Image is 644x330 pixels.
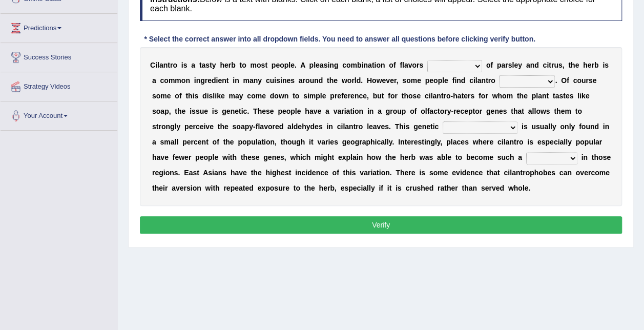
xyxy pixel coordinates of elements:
a: Your Account [1,101,117,127]
b: y [212,61,216,69]
b: r [417,61,419,69]
b: e [429,76,433,85]
b: h [497,92,502,100]
b: e [524,92,528,100]
b: o [251,92,256,100]
b: a [555,92,559,100]
b: e [586,92,590,100]
b: s [508,61,512,69]
b: u [270,76,275,85]
b: o [274,92,279,100]
b: y [258,76,262,85]
b: b [231,61,236,69]
b: l [577,92,579,100]
b: l [320,92,322,100]
b: a [160,107,164,115]
b: m [160,92,167,100]
b: r [394,92,397,100]
b: o [347,76,352,85]
b: f [479,92,481,100]
b: g [200,76,205,85]
b: u [200,107,204,115]
b: e [588,61,592,69]
b: s [589,76,593,85]
b: e [221,92,225,100]
b: o [164,76,169,85]
b: n [355,92,359,100]
b: t [382,92,384,100]
button: Verify [140,216,622,234]
b: p [330,92,335,100]
b: s [605,61,609,69]
b: a [538,92,542,100]
b: a [477,76,482,85]
b: d [202,92,207,100]
b: o [257,61,261,69]
b: t [486,76,488,85]
b: a [152,76,156,85]
b: u [581,76,586,85]
b: o [181,76,186,85]
b: o [242,61,246,69]
b: s [192,107,196,115]
b: e [207,76,212,85]
b: l [157,61,159,69]
b: c [573,76,577,85]
b: r [586,76,588,85]
b: l [512,61,514,69]
b: i [155,61,157,69]
b: p [438,76,442,85]
b: r [302,76,305,85]
b: c [342,61,346,69]
b: o [372,76,377,85]
b: i [374,61,376,69]
b: t [546,92,549,100]
b: n [185,76,190,85]
b: u [377,92,382,100]
b: e [390,76,394,85]
b: e [593,76,597,85]
b: h [177,107,182,115]
b: n [530,61,534,69]
b: . [555,76,557,85]
b: y [239,92,243,100]
b: e [575,61,579,69]
b: g [334,61,339,69]
b: o [406,76,411,85]
b: n [329,61,334,69]
b: r [228,61,231,69]
b: n [231,107,235,115]
b: e [363,92,367,100]
b: i [181,61,183,69]
b: e [224,61,228,69]
b: o [156,107,161,115]
b: l [430,92,432,100]
b: r [351,76,354,85]
b: f [452,76,454,85]
b: s [214,107,218,115]
b: u [309,76,314,85]
b: t [517,92,520,100]
b: s [276,76,280,85]
b: H [367,76,372,85]
b: o [390,92,395,100]
b: a [458,92,462,100]
b: i [547,61,549,69]
b: e [218,76,222,85]
b: m [506,92,512,100]
b: a [235,92,239,100]
b: a [526,61,530,69]
b: l [402,61,404,69]
b: o [376,61,381,69]
b: n [163,61,168,69]
b: o [295,92,300,100]
b: n [381,61,385,69]
b: a [191,61,195,69]
b: l [314,61,316,69]
b: - [450,92,453,100]
b: t [185,92,188,100]
b: o [408,92,413,100]
b: n [284,92,289,100]
b: , [396,76,398,85]
b: o [156,92,161,100]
